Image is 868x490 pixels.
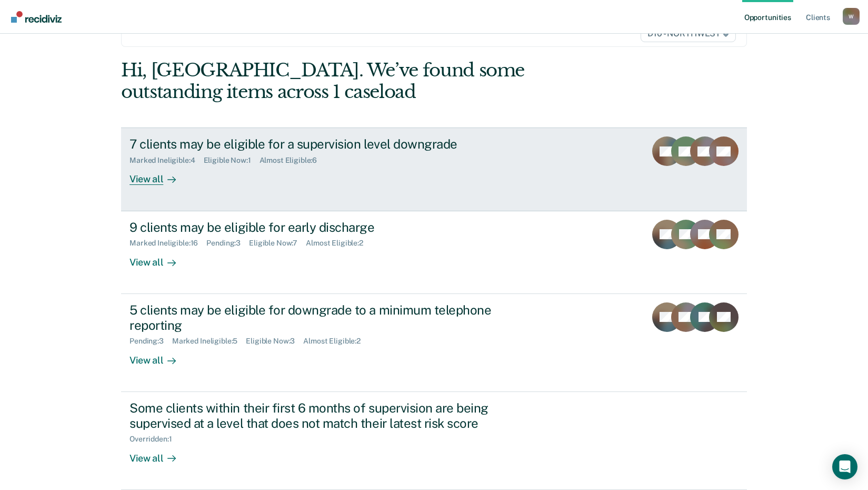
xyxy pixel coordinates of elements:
a: 7 clients may be eligible for a supervision level downgradeMarked Ineligible:4Eligible Now:1Almos... [121,128,747,211]
a: 5 clients may be eligible for downgrade to a minimum telephone reportingPending:3Marked Ineligibl... [121,294,747,392]
div: Eligible Now : 1 [204,156,260,165]
div: Almost Eligible : 6 [260,156,326,165]
div: Pending : 3 [129,337,172,346]
div: View all [129,444,188,464]
div: 7 clients may be eligible for a supervision level downgrade [129,136,499,152]
div: View all [129,248,188,268]
div: Pending : 3 [206,239,249,248]
div: Marked Ineligible : 5 [172,337,246,346]
div: Overridden : 1 [129,435,180,444]
img: Recidiviz [11,11,62,23]
a: 9 clients may be eligible for early dischargeMarked Ineligible:16Pending:3Eligible Now:7Almost El... [121,211,747,294]
div: Almost Eligible : 2 [306,239,372,248]
div: Marked Ineligible : 4 [129,156,203,165]
div: View all [129,346,188,366]
div: W [843,8,860,25]
div: Almost Eligible : 2 [303,337,369,346]
div: 5 clients may be eligible for downgrade to a minimum telephone reporting [129,302,499,333]
div: 9 clients may be eligible for early discharge [129,220,499,235]
div: Eligible Now : 7 [249,239,306,248]
a: Some clients within their first 6 months of supervision are being supervised at a level that does... [121,392,747,490]
div: Open Intercom Messenger [832,454,857,479]
div: Eligible Now : 3 [246,337,303,346]
button: Profile dropdown button [843,8,860,25]
div: Marked Ineligible : 16 [129,239,206,248]
div: View all [129,165,188,185]
div: Some clients within their first 6 months of supervision are being supervised at a level that does... [129,400,499,431]
div: Hi, [GEOGRAPHIC_DATA]. We’ve found some outstanding items across 1 caseload [121,60,622,103]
